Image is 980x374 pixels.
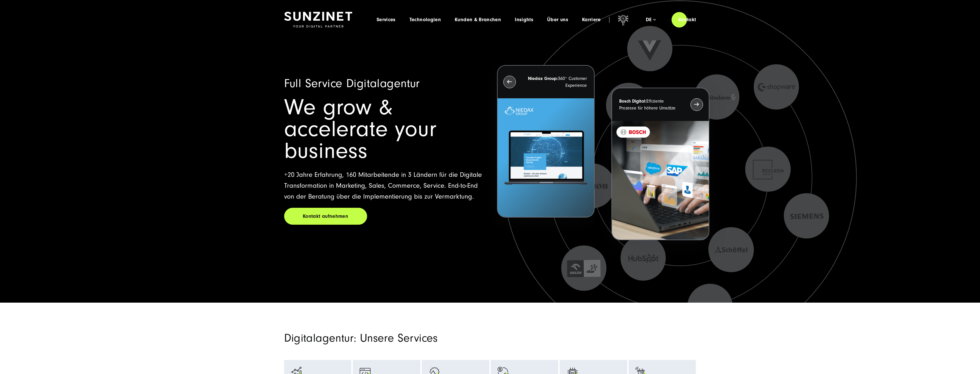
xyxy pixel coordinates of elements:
[284,331,556,345] h2: Digitalagentur: Unsere Services
[646,17,656,23] div: de
[498,98,594,217] img: Letztes Projekt von Niedax. Ein Laptop auf dem die Niedax Website geöffnet ist, auf blauem Hinter...
[284,97,483,162] h1: We grow & accelerate your business
[672,11,703,28] a: Kontakt
[619,98,680,111] p: Effiziente Prozesse für höhere Umsätze
[526,75,587,89] p: 360° Customer Experience
[377,17,396,23] a: Services
[284,208,367,225] a: Kontakt aufnehmen
[409,17,441,23] a: Technologien
[547,17,568,23] a: Über uns
[284,169,483,202] p: +20 Jahre Erfahrung, 160 Mitarbeitende in 3 Ländern für die Digitale Transformation in Marketing,...
[619,99,646,104] strong: Bosch Digital:
[611,88,709,240] button: Bosch Digital:Effiziente Prozesse für höhere Umsätze BOSCH - Kundeprojekt - Digital Transformatio...
[455,17,501,23] a: Kunden & Branchen
[497,65,595,218] button: Niedax Group:360° Customer Experience Letztes Projekt von Niedax. Ein Laptop auf dem die Niedax W...
[284,12,352,28] img: SUNZINET Full Service Digital Agentur
[582,17,601,23] a: Karriere
[284,77,420,90] span: Full Service Digitalagentur
[528,76,558,81] strong: Niedax Group:
[612,121,708,240] img: BOSCH - Kundeprojekt - Digital Transformation Agentur SUNZINET
[515,17,533,23] a: Insights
